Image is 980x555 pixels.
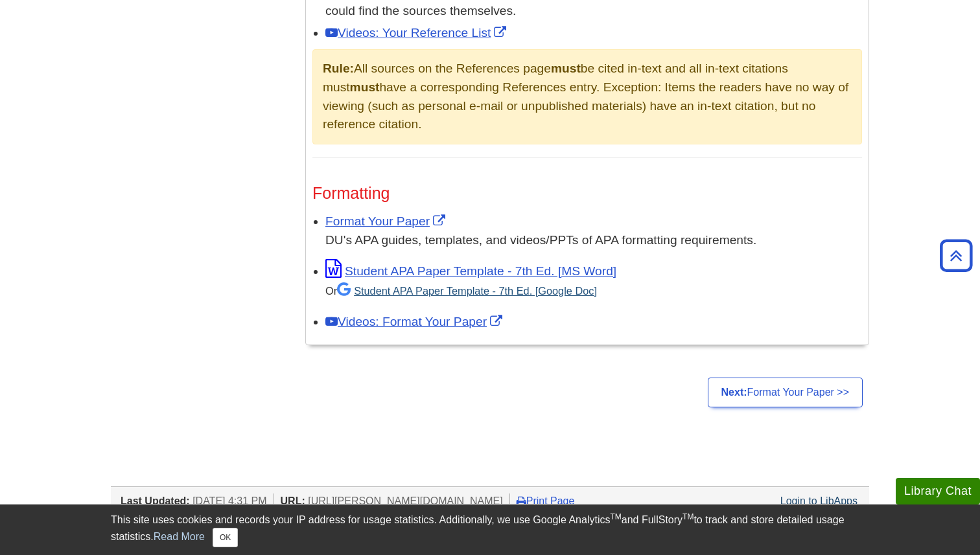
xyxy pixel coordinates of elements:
strong: Rule: [323,62,354,75]
a: Link opens in new window [325,214,449,228]
div: DU's APA guides, templates, and videos/PPTs of APA formatting requirements. [325,231,862,250]
a: Student APA Paper Template - 7th Ed. [Google Doc] [337,285,597,297]
span: [DATE] 4:31 PM [192,495,266,506]
a: Read More [154,531,205,542]
span: [URL][PERSON_NAME][DOMAIN_NAME] [308,495,503,506]
strong: must [551,62,581,75]
strong: Next: [721,387,747,398]
button: Library Chat [896,478,980,504]
span: Last Updated: [121,495,190,506]
small: Or [325,285,597,297]
a: Link opens in new window [325,315,506,328]
button: Close [213,528,238,547]
strong: must [350,80,380,94]
a: Link opens in new window [325,26,509,40]
i: Print Page [517,495,526,506]
sup: TM [682,512,694,521]
span: URL: [281,495,305,506]
a: Back to Top [935,247,977,264]
a: Link opens in new window [325,264,616,278]
div: This site uses cookies and records your IP address for usage statistics. Additionally, we use Goo... [111,512,869,547]
a: Next:Format Your Paper >> [708,378,863,407]
a: Print Page [517,495,575,506]
h3: Formatting [312,184,862,203]
sup: TM [610,512,621,521]
a: Login to LibApps [780,495,857,506]
div: All sources on the References page be cited in-text and all in-text citations must have a corresp... [312,49,862,144]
